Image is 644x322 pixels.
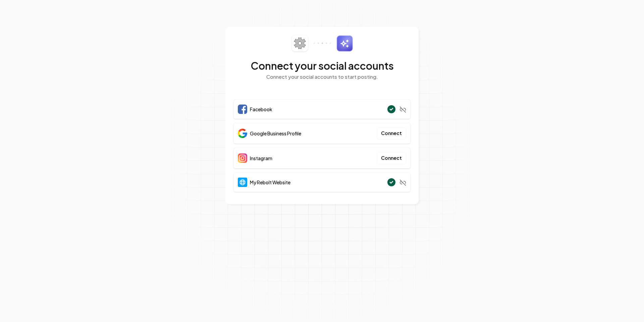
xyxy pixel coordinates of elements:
[250,106,272,113] span: Facebook
[233,73,411,81] p: Connect your social accounts to start posting.
[377,152,406,164] button: Connect
[238,178,247,187] img: Website
[250,179,290,186] span: My Rebolt Website
[377,127,406,139] button: Connect
[238,105,247,114] img: Facebook
[336,35,353,52] img: sparkles.svg
[238,129,247,138] img: Google
[250,130,301,137] span: Google Business Profile
[250,155,272,162] span: Instagram
[238,153,247,163] img: Instagram
[314,43,331,44] img: connector-dots.svg
[233,60,411,72] h2: Connect your social accounts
